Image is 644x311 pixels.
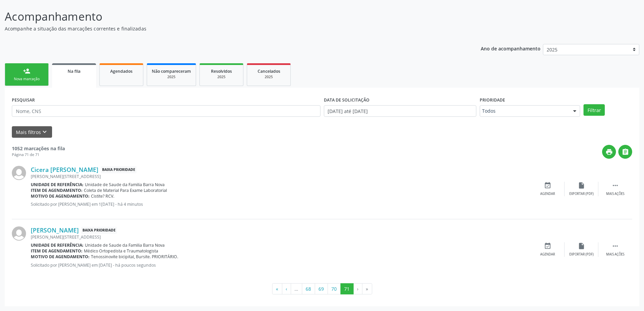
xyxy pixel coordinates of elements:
[544,242,551,250] i: event_available
[12,95,35,105] label: PESQUISAR
[31,234,531,240] div: [PERSON_NAME][STREET_ADDRESS]
[81,227,117,234] span: Baixa Prioridade
[211,68,232,74] span: Resolvidos
[84,248,158,254] span: Médico Ortopedista e Traumatologista
[569,192,594,196] div: Exportar (PDF)
[480,95,505,105] label: Prioridade
[85,242,165,248] span: Unidade de Saude da Familia Barra Nova
[152,74,191,80] div: 2025
[31,201,531,207] p: Solicitado por [PERSON_NAME] em 1[DATE] - há 4 minutos
[91,193,114,199] span: Cistite? RCV.
[602,145,616,159] button: print
[482,108,566,114] span: Todos
[84,187,167,193] span: Coleta de Material Para Exame Laboratorial
[540,192,555,196] div: Agendar
[252,74,286,80] div: 2025
[618,145,632,159] button: 
[324,95,369,105] label: DATA DE SOLICITAÇÃO
[340,283,354,295] button: Go to page 71
[12,105,320,117] input: Nome, CNS
[41,128,48,136] i: keyboard_arrow_down
[12,126,52,138] button: Mais filtroskeyboard_arrow_down
[31,182,84,187] b: Unidade de referência:
[569,252,594,257] div: Exportar (PDF)
[605,148,613,156] i: print
[540,252,555,257] div: Agendar
[31,166,98,173] a: Cicera [PERSON_NAME]
[31,254,90,260] b: Motivo de agendamento:
[110,68,133,74] span: Agendados
[12,145,65,152] strong: 1052 marcações na fila
[324,105,476,117] input: Selecione um intervalo
[578,182,585,189] i: insert_drive_file
[31,193,90,199] b: Motivo de agendamento:
[12,283,632,295] ul: Pagination
[31,226,79,234] a: [PERSON_NAME]
[583,104,605,116] button: Filtrar
[282,283,291,295] button: Go to previous page
[91,254,178,260] span: Tenossinovite bicipital, Bursite. PRIORITÁRIO.
[31,187,82,193] b: Item de agendamento:
[612,182,619,189] i: 
[544,182,551,189] i: event_available
[31,174,531,179] div: [PERSON_NAME][STREET_ADDRESS]
[328,283,341,295] button: Go to page 70
[12,166,26,180] img: img
[315,283,328,295] button: Go to page 69
[578,242,585,250] i: insert_drive_file
[31,262,531,268] p: Solicitado por [PERSON_NAME] em [DATE] - há poucos segundos
[68,68,80,74] span: Na fila
[606,192,624,196] div: Mais ações
[606,252,624,257] div: Mais ações
[5,8,449,25] p: Acompanhamento
[272,283,282,295] button: Go to first page
[152,68,191,74] span: Não compareceram
[5,25,449,32] p: Acompanhe a situação das marcações correntes e finalizadas
[101,166,137,173] span: Baixa Prioridade
[12,226,26,241] img: img
[12,152,65,158] div: Página 71 de 71
[31,242,84,248] b: Unidade de referência:
[302,283,315,295] button: Go to page 68
[23,67,30,75] div: person_add
[622,148,629,156] i: 
[31,248,82,254] b: Item de agendamento:
[612,242,619,250] i: 
[205,74,238,80] div: 2025
[10,76,44,82] div: Nova marcação
[258,68,280,74] span: Cancelados
[85,182,165,187] span: Unidade de Saude da Familia Barra Nova
[481,44,541,52] p: Ano de acompanhamento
